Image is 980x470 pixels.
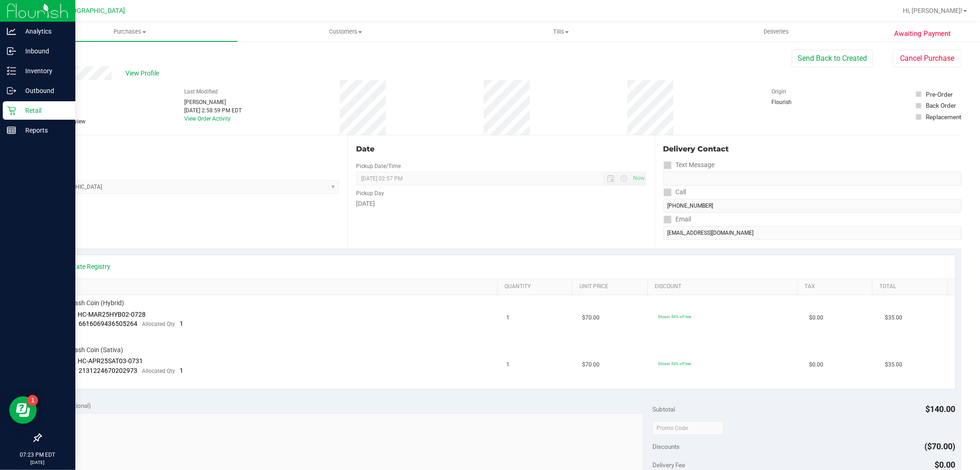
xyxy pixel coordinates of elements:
[772,98,818,106] div: Flourish
[935,460,956,470] span: $0.00
[663,213,691,226] label: Email
[926,90,953,99] div: Pre-Order
[655,283,794,290] a: Discount
[184,106,242,115] div: [DATE] 2:58:59 PM EDT
[772,87,787,96] label: Origin
[356,189,384,197] label: Pickup Day
[658,314,691,319] span: 50coin: 50% off line
[453,22,668,41] a: Tills
[78,311,146,318] span: HC-MAR25HYB02-0728
[40,144,339,155] div: Location
[7,27,16,36] inline-svg: Analytics
[356,199,646,209] div: [DATE]
[180,367,184,374] span: 1
[885,360,902,369] span: $35.00
[7,126,16,135] inline-svg: Reports
[507,360,510,369] span: 1
[7,66,16,75] inline-svg: Inventory
[7,106,16,115] inline-svg: Retail
[652,421,724,435] input: Promo Code
[4,459,71,466] p: [DATE]
[663,172,962,186] input: Format: (999) 999-9999
[751,28,801,36] span: Deliveries
[16,26,71,37] p: Analytics
[668,22,884,41] a: Deliveries
[663,186,686,199] label: Call
[7,86,16,95] inline-svg: Outbound
[125,69,162,78] span: View Profile
[792,50,873,67] button: Send Back to Created
[804,283,869,290] a: Tax
[16,105,71,116] p: Retail
[926,101,956,110] div: Back Order
[79,320,138,327] span: 6616069436505264
[663,158,715,172] label: Text Message
[62,7,125,15] span: [GEOGRAPHIC_DATA]
[926,404,956,414] span: $140.00
[184,98,242,106] div: [PERSON_NAME]
[652,438,680,455] span: Discounts
[652,406,675,413] span: Subtotal
[56,262,111,271] a: View State Registry
[180,320,184,327] span: 1
[27,395,38,406] iframe: Resource center unread badge
[903,7,963,14] span: Hi, [PERSON_NAME]!
[809,360,823,369] span: $0.00
[238,28,453,36] span: Customers
[22,28,238,36] span: Purchases
[356,162,401,170] label: Pickup Date/Time
[893,50,962,67] button: Cancel Purchase
[184,87,218,96] label: Last Modified
[79,367,138,374] span: 2131224670202973
[580,283,644,290] a: Unit Price
[507,313,510,322] span: 1
[16,125,71,136] p: Reports
[894,29,951,39] span: Awaiting Payment
[925,441,956,451] span: ($70.00)
[582,313,600,322] span: $70.00
[53,346,124,354] span: FT 2g Hash Coin (Sativa)
[880,283,944,290] a: Total
[238,22,453,41] a: Customers
[658,361,691,366] span: 50coin: 50% off line
[663,144,962,155] div: Delivery Contact
[453,28,668,36] span: Tills
[142,321,176,327] span: Allocated Qty
[78,357,143,365] span: HC-APR25SAT03-0731
[809,313,823,322] span: $0.00
[53,299,125,308] span: FT 2g Hash Coin (Hybrid)
[54,283,494,290] a: SKU
[16,85,71,96] p: Outbound
[9,396,37,424] iframe: Resource center
[16,46,71,57] p: Inbound
[142,368,176,374] span: Allocated Qty
[356,144,646,155] div: Date
[663,199,962,213] input: Format: (999) 999-9999
[504,283,569,290] a: Quantity
[926,112,961,122] div: Replacement
[4,451,71,459] p: 07:23 PM EDT
[22,22,238,41] a: Purchases
[16,65,71,76] p: Inventory
[582,360,600,369] span: $70.00
[652,461,685,469] span: Delivery Fee
[7,46,16,56] inline-svg: Inbound
[184,116,231,122] a: View Order Activity
[885,313,902,322] span: $35.00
